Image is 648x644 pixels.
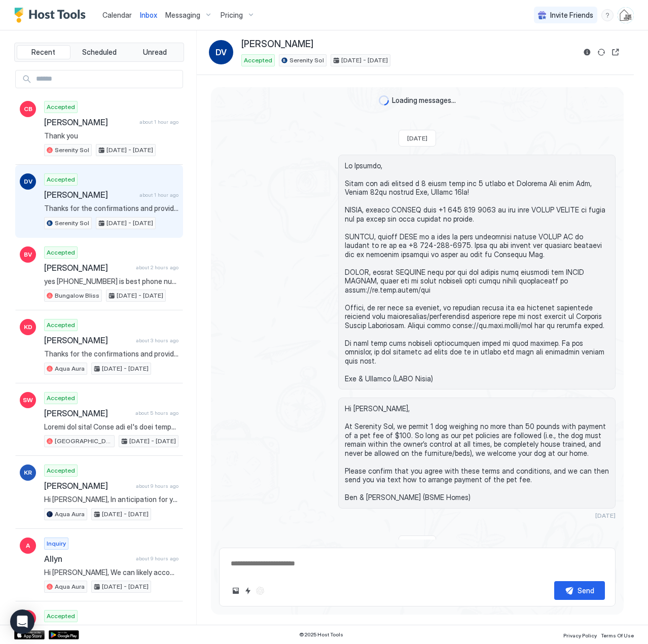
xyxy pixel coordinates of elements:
[392,96,456,105] span: Loading messages...
[563,632,597,638] span: Privacy Policy
[23,396,33,405] span: SW
[31,48,55,57] span: Recent
[47,102,75,112] span: Accepted
[44,335,132,345] span: [PERSON_NAME]
[299,631,343,638] span: © 2025 Host Tools
[44,117,135,127] span: [PERSON_NAME]
[136,483,178,489] span: about 9 hours ago
[44,277,178,286] span: yes [PHONE_NUMBER] is best phone number to reach or text
[290,56,324,65] span: Serenity Sol
[618,7,634,23] div: User profile
[47,393,75,403] span: Accepted
[595,512,616,519] span: [DATE]
[55,510,85,519] span: Aqua Aura
[44,481,132,491] span: [PERSON_NAME]
[244,56,272,65] span: Accepted
[10,610,34,634] div: Open Intercom Messenger
[102,582,149,591] span: [DATE] - [DATE]
[241,39,313,50] span: [PERSON_NAME]
[136,264,178,271] span: about 2 hours ago
[44,408,131,418] span: [PERSON_NAME]
[106,146,153,155] span: [DATE] - [DATE]
[47,175,75,184] span: Accepted
[24,468,32,477] span: KR
[106,219,153,228] span: [DATE] - [DATE]
[221,11,243,20] span: Pricing
[135,410,178,416] span: about 5 hours ago
[578,585,594,596] div: Send
[601,632,634,638] span: Terms Of Use
[139,119,178,125] span: about 1 hour ago
[601,9,614,21] div: menu
[82,48,117,57] span: Scheduled
[609,46,622,58] button: Open reservation
[407,134,427,142] span: [DATE]
[128,45,182,59] button: Unread
[47,612,75,621] span: Accepted
[55,437,112,446] span: [GEOGRAPHIC_DATA]
[165,11,200,20] span: Messaging
[24,104,32,114] span: CB
[47,466,75,475] span: Accepted
[44,131,178,140] span: Thank you
[32,70,183,88] input: Input Field
[55,582,85,591] span: Aqua Aura
[341,56,388,65] span: [DATE] - [DATE]
[44,422,178,432] span: Loremi dol sita! Conse adi el's doei tempo in ut la etd magna aliq...e adm venia qui n exerci ull...
[140,10,157,20] a: Inbox
[143,48,167,57] span: Unread
[17,45,70,59] button: Recent
[44,495,178,504] span: Hi [PERSON_NAME], In anticipation for your arrival at [GEOGRAPHIC_DATA] [DATE][DATE], there are s...
[601,629,634,640] a: Terms Of Use
[47,248,75,257] span: Accepted
[44,190,135,200] span: [PERSON_NAME]
[55,291,99,300] span: Bungalow Bliss
[140,11,157,19] span: Inbox
[24,250,32,259] span: BV
[550,11,593,20] span: Invite Friends
[47,539,66,548] span: Inquiry
[102,10,132,20] a: Calendar
[230,585,242,597] button: Upload image
[102,364,149,373] span: [DATE] - [DATE]
[44,263,132,273] span: [PERSON_NAME]
[345,404,609,502] span: Hi [PERSON_NAME], At Serenity Sol, we permit 1 dog weighing no more than 50 pounds with payment o...
[24,323,32,332] span: KD
[44,554,132,564] span: Allyn
[14,630,45,639] a: App Store
[554,581,605,600] button: Send
[49,630,79,639] a: Google Play Store
[73,45,126,59] button: Scheduled
[102,11,132,19] span: Calendar
[117,291,163,300] span: [DATE] - [DATE]
[242,585,254,597] button: Quick reply
[379,95,389,105] div: loading
[14,43,184,62] div: tab-group
[47,320,75,330] span: Accepted
[563,629,597,640] a: Privacy Policy
[44,349,178,359] span: Thanks for the confirmations and providing a copy of your ID via text, [PERSON_NAME]. In the unli...
[139,192,178,198] span: about 1 hour ago
[55,146,89,155] span: Serenity Sol
[44,568,178,577] span: Hi [PERSON_NAME], We can likely accommodate an early check-in [DATE] for sometime after lunch/ear...
[24,177,32,186] span: DV
[55,364,85,373] span: Aqua Aura
[136,555,178,562] span: about 9 hours ago
[26,541,30,550] span: A
[129,437,176,446] span: [DATE] - [DATE]
[55,219,89,228] span: Serenity Sol
[102,510,149,519] span: [DATE] - [DATE]
[14,8,90,23] a: Host Tools Logo
[136,337,178,344] span: about 3 hours ago
[345,161,609,383] span: Lo Ipsumdo, Sitam con adi elitsed d 8 eiusm temp inc 5 utlabo et Dolorema Ali enim Adm, Veniam 82...
[581,46,593,58] button: Reservation information
[595,46,607,58] button: Sync reservation
[215,46,227,58] span: DV
[44,204,178,213] span: Thanks for the confirmations and providing a copy of your ID via text, [PERSON_NAME]. In the unli...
